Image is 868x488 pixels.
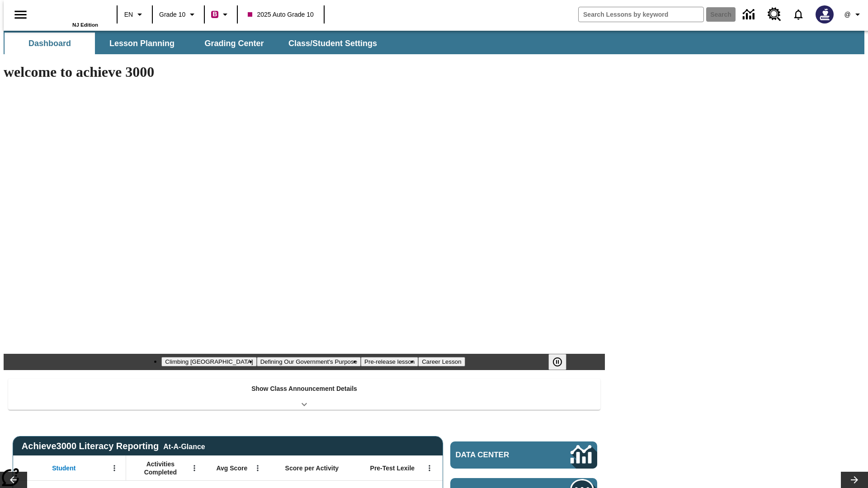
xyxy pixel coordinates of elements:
[161,357,256,366] button: Slide 1 Climbing Mount Tai
[548,354,566,370] button: Pause
[456,450,540,460] span: Data Center
[579,7,703,22] input: search field
[39,3,98,28] div: Home
[188,461,201,475] button: Open Menu
[418,357,465,366] button: Slide 4 Career Lesson
[285,464,339,472] span: Score per Activity
[97,33,187,54] button: Lesson Planning
[787,3,810,26] a: Notifications
[839,6,868,23] button: Profile/Settings
[844,10,850,19] span: @
[762,2,787,27] a: Resource Center, Will open in new tab
[8,379,600,410] div: Show Class Announcement Details
[450,441,597,469] a: Data Center
[251,384,357,394] p: Show Class Announcement Details
[4,33,385,54] div: SubNavbar
[216,464,247,472] span: Avg Score
[810,3,839,26] button: Select a new avatar
[5,33,95,54] button: Dashboard
[159,10,185,19] span: Grade 10
[124,10,133,19] span: EN
[7,1,34,28] button: Open side menu
[248,10,313,19] span: 2025 Auto Grade 10
[423,461,436,475] button: Open Menu
[72,22,98,28] span: NJ Edition
[841,472,868,488] button: Lesson carousel, Next
[251,461,264,475] button: Open Menu
[212,9,217,20] span: B
[4,31,864,54] div: SubNavbar
[52,464,75,472] span: Student
[816,5,834,23] img: Avatar
[257,357,361,366] button: Slide 2 Defining Our Government's Purpose
[361,357,418,366] button: Slide 3 Pre-release lesson
[108,461,121,475] button: Open Menu
[370,464,415,472] span: Pre-Test Lexile
[281,33,384,54] button: Class/Student Settings
[737,2,762,27] a: Data Center
[208,6,234,23] button: Boost Class color is violet red. Change class color
[131,460,190,476] span: Activities Completed
[548,354,576,370] div: Pause
[4,64,605,80] h1: welcome to achieve 3000
[189,33,279,54] button: Grading Center
[163,441,205,451] div: At-A-Glance
[39,4,98,22] a: Home
[156,6,201,23] button: Grade: Grade 10, Select a grade
[22,441,205,451] span: Achieve3000 Literacy Reporting
[120,6,149,23] button: Language: EN, Select a language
